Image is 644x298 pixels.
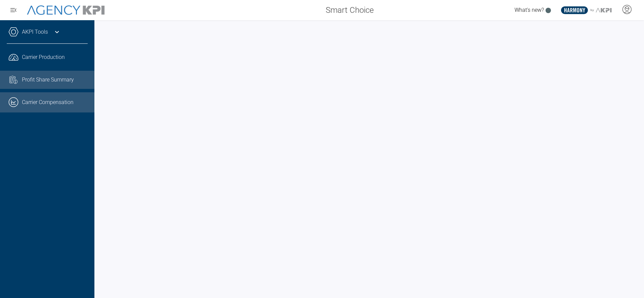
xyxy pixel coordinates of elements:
span: Carrier Production [22,53,65,61]
img: AgencyKPI [27,5,105,15]
span: Smart Choice [326,4,374,16]
a: AKPI Tools [22,28,48,36]
span: What's new? [515,7,544,13]
span: Profit Share Summary [22,76,74,84]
